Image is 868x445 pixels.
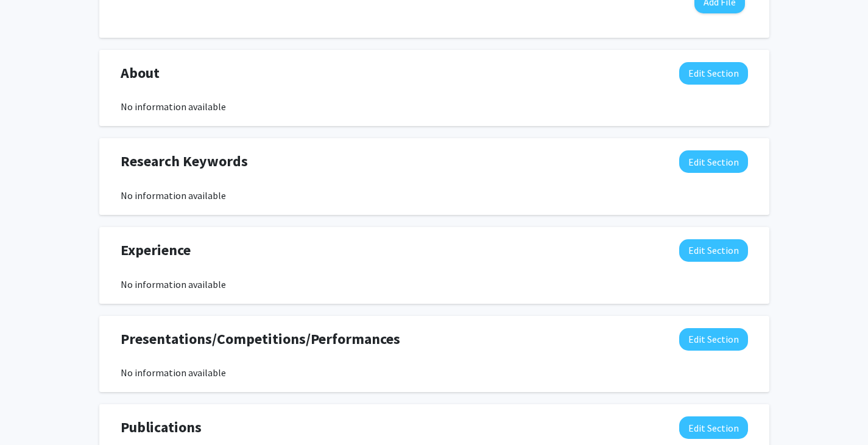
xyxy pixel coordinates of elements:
button: Edit Experience [679,239,748,262]
span: About [121,62,160,84]
button: Edit Presentations/Competitions/Performances [679,328,748,351]
button: Edit About [679,62,748,85]
div: No information available [121,277,748,292]
span: Publications [121,416,202,438]
div: No information available [121,99,748,114]
iframe: Chat [9,390,52,436]
button: Edit Publications [679,416,748,439]
button: Edit Research Keywords [679,150,748,173]
div: No information available [121,365,748,380]
span: Experience [121,239,191,261]
span: Presentations/Competitions/Performances [121,328,400,350]
div: No information available [121,188,748,203]
span: Research Keywords [121,150,248,172]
